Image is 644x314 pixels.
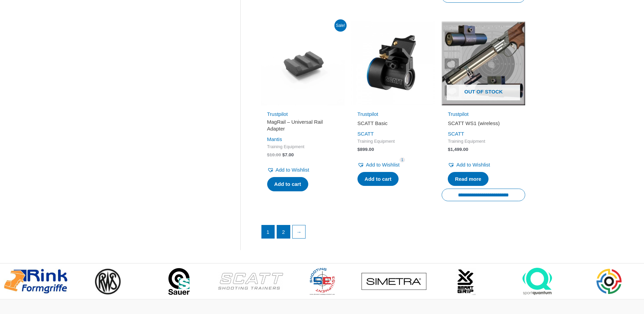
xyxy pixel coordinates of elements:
[293,225,306,238] a: →
[456,162,490,168] span: Add to Wishlist
[400,157,405,162] span: 1
[357,120,429,129] a: SCATT Basic
[357,139,429,144] span: Training Equipment
[267,152,281,157] bdi: 10.00
[261,21,345,105] img: MagRail - Universal Rail Adapter
[448,120,519,129] a: SCATT WS1 (wireless)
[267,136,282,142] a: Mantis
[277,225,290,238] a: Page 2
[357,111,378,117] a: Trustpilot
[261,225,526,242] nav: Product Pagination
[262,225,275,238] span: Page 1
[276,167,309,173] span: Add to Wishlist
[448,172,489,186] a: Read more about “SCATT WS1 (wireless)”
[447,85,520,100] span: Out of stock
[267,165,309,175] a: Add to Wishlist
[357,131,374,137] a: SCATT
[448,147,468,152] bdi: 1,499.00
[334,19,347,32] span: Sale!
[442,21,525,105] a: Out of stock
[366,162,400,168] span: Add to Wishlist
[267,111,288,117] a: Trustpilot
[448,120,519,127] h2: SCATT WS1 (wireless)
[282,152,285,157] span: $
[448,139,519,144] span: Training Equipment
[267,144,338,150] span: Training Equipment
[448,111,468,117] a: Trustpilot
[442,21,525,105] img: SCATT WS1
[282,152,294,157] bdi: 7.00
[267,177,308,191] a: Add to cart: “MagRail - Universal Rail Adapter”
[357,172,399,186] a: Add to cart: “SCATT Basic”
[357,160,400,170] a: Add to Wishlist
[357,147,360,152] span: $
[267,152,270,157] span: $
[267,119,338,135] a: MagRail – Universal Rail Adapter
[448,160,490,170] a: Add to Wishlist
[448,131,464,137] a: SCATT
[357,120,429,127] h2: SCATT Basic
[448,147,450,152] span: $
[357,147,374,152] bdi: 899.00
[351,21,435,105] img: SCATT Basic
[267,119,338,132] h2: MagRail – Universal Rail Adapter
